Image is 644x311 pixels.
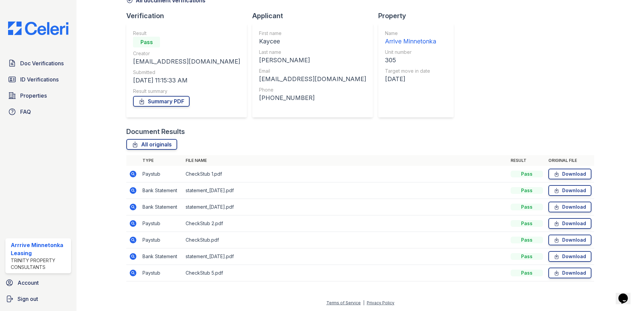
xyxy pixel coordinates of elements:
[385,30,436,46] a: Name Arrive Minnetonka
[20,92,47,100] span: Properties
[18,295,38,303] span: Sign out
[378,11,459,21] div: Property
[11,257,68,271] div: Trinity Property Consultants
[511,270,543,276] div: Pass
[3,292,74,306] a: Sign out
[548,185,591,196] a: Download
[616,284,637,304] iframe: chat widget
[259,87,366,93] div: Phone
[140,248,183,265] td: Bank Statement
[548,251,591,262] a: Download
[183,215,508,232] td: CheckStub 2.pdf
[133,88,240,95] div: Result summary
[548,235,591,245] a: Download
[548,202,591,212] a: Download
[259,49,366,56] div: Last name
[259,30,366,37] div: First name
[126,139,177,150] a: All originals
[385,56,436,65] div: 305
[259,56,366,65] div: [PERSON_NAME]
[126,127,185,136] div: Document Results
[508,155,546,166] th: Result
[5,57,71,70] a: Doc Verifications
[5,89,71,102] a: Properties
[3,276,74,289] a: Account
[140,232,183,248] td: Paystub
[259,74,366,84] div: [EMAIL_ADDRESS][DOMAIN_NAME]
[20,59,64,67] span: Doc Verifications
[252,11,378,21] div: Applicant
[5,73,71,86] a: ID Verifications
[140,166,183,182] td: Paystub
[546,155,594,166] th: Original file
[3,22,74,35] img: CE_Logo_Blue-a8612792a0a2168367f1c8372b55b34899dd931a85d93a1a3d3e32e68fde9ad4.png
[548,218,591,229] a: Download
[511,220,543,227] div: Pass
[385,30,436,37] div: Name
[133,50,240,57] div: Creator
[511,204,543,210] div: Pass
[133,69,240,76] div: Submitted
[20,108,31,116] span: FAQ
[259,93,366,103] div: [PHONE_NUMBER]
[385,74,436,84] div: [DATE]
[133,57,240,66] div: [EMAIL_ADDRESS][DOMAIN_NAME]
[140,155,183,166] th: Type
[140,199,183,215] td: Bank Statement
[133,96,190,107] a: Summary PDF
[140,182,183,199] td: Bank Statement
[548,169,591,179] a: Download
[133,37,160,47] div: Pass
[511,253,543,260] div: Pass
[511,237,543,243] div: Pass
[385,37,436,46] div: Arrive Minnetonka
[385,49,436,56] div: Unit number
[140,265,183,281] td: Paystub
[548,268,591,278] a: Download
[183,182,508,199] td: statement_[DATE].pdf
[126,11,252,21] div: Verification
[5,105,71,118] a: FAQ
[20,75,59,83] span: ID Verifications
[133,76,240,85] div: [DATE] 11:15:33 AM
[385,68,436,74] div: Target move in date
[259,68,366,74] div: Email
[259,37,366,46] div: Kaycee
[133,30,240,37] div: Result
[183,199,508,215] td: statement_[DATE].pdf
[326,300,361,305] a: Terms of Service
[183,155,508,166] th: File name
[183,232,508,248] td: CheckStub.pdf
[511,187,543,194] div: Pass
[367,300,394,305] a: Privacy Policy
[183,166,508,182] td: CheckStub 1.pdf
[511,171,543,177] div: Pass
[183,265,508,281] td: CheckStub 5.pdf
[140,215,183,232] td: Paystub
[183,248,508,265] td: statement_[DATE].pdf
[363,300,364,305] div: |
[18,279,39,287] span: Account
[11,241,68,257] div: Arrrive Minnetonka Leasing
